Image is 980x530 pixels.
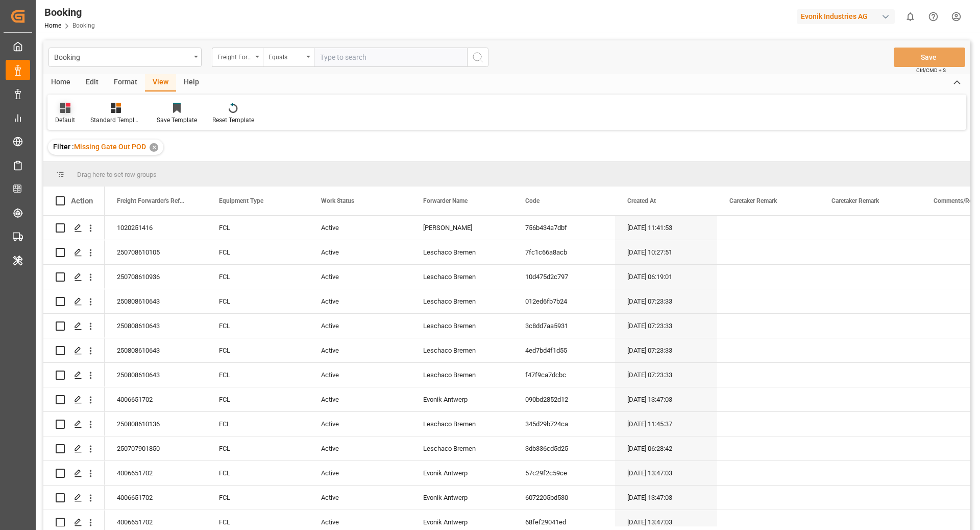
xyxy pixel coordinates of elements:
div: 1020251416 [105,216,207,240]
div: Evonik Antwerp [411,387,513,411]
div: Leschaco Bremen [411,289,513,313]
div: Default [55,116,75,125]
div: Booking [54,50,190,63]
div: FCL [207,314,309,338]
div: Evonik Antwerp [411,461,513,485]
div: FCL [207,240,309,264]
div: [DATE] 07:23:33 [615,289,717,313]
div: FCL [207,412,309,436]
div: 756b434a7dbf [513,216,615,240]
div: Active [309,289,411,313]
div: Leschaco Bremen [411,240,513,264]
div: [DATE] 11:45:37 [615,412,717,436]
div: Booking [44,5,95,20]
div: [DATE] 07:23:33 [615,363,717,387]
div: 250707901850 [105,436,207,460]
div: Format [106,74,145,91]
div: [DATE] 13:47:03 [615,387,717,411]
a: Home [44,22,61,29]
div: Active [309,486,411,510]
div: [DATE] 13:47:03 [615,486,717,510]
div: FCL [207,363,309,387]
button: Help Center [922,5,945,28]
div: f47f9ca7dcbc [513,363,615,387]
div: Evonik Antwerp [411,486,513,510]
div: [PERSON_NAME] [411,216,513,240]
div: Active [309,387,411,411]
input: Type to search [314,48,467,67]
div: FCL [207,461,309,485]
div: ✕ [150,143,158,152]
div: 250708610105 [105,240,207,264]
span: Freight Forwarder's Reference No. [117,197,185,204]
div: Active [309,412,411,436]
div: Press SPACE to select this row. [43,387,105,412]
div: 250708610936 [105,265,207,289]
span: Caretaker Remark [729,197,777,204]
button: open menu [212,48,263,67]
div: [DATE] 06:28:42 [615,436,717,460]
div: Active [309,436,411,460]
button: open menu [48,48,202,67]
div: 090bd2852d12 [513,387,615,411]
div: Active [309,265,411,289]
span: Equipment Type [219,197,263,204]
div: 250808610136 [105,412,207,436]
div: Freight Forwarder's Reference No. [217,50,252,62]
div: Press SPACE to select this row. [43,486,105,510]
div: FCL [207,436,309,460]
div: [DATE] 07:23:33 [615,314,717,338]
div: 250808610643 [105,338,207,362]
div: 3c8dd7aa5931 [513,314,615,338]
div: Active [309,314,411,338]
div: Press SPACE to select this row. [43,265,105,289]
div: 10d475d2c797 [513,265,615,289]
span: Missing Gate Out POD [74,143,146,151]
div: 4006651702 [105,387,207,411]
button: Evonik Industries AG [797,7,899,26]
span: Caretaker Remark [831,197,879,204]
div: Leschaco Bremen [411,436,513,460]
div: FCL [207,387,309,411]
div: 7fc1c66a8acb [513,240,615,264]
div: FCL [207,265,309,289]
div: Press SPACE to select this row. [43,461,105,486]
button: search button [467,48,488,67]
div: 250808610643 [105,289,207,313]
div: Active [309,240,411,264]
div: [DATE] 10:27:51 [615,240,717,264]
div: Active [309,363,411,387]
span: Filter : [53,143,74,151]
div: Active [309,338,411,362]
div: View [145,74,176,91]
div: 345d29b724ca [513,412,615,436]
div: Edit [78,74,106,91]
div: Help [176,74,207,91]
span: Code [525,197,540,204]
div: 57c29f2c59ce [513,461,615,485]
span: Ctrl/CMD + S [916,66,946,74]
div: Leschaco Bremen [411,412,513,436]
span: Created At [627,197,656,204]
div: 012ed6fb7b24 [513,289,615,313]
div: 4006651702 [105,486,207,510]
div: Press SPACE to select this row. [43,412,105,436]
span: Work Status [321,197,354,204]
div: Press SPACE to select this row. [43,216,105,240]
div: Equals [268,50,303,62]
div: FCL [207,289,309,313]
div: 4006651702 [105,461,207,485]
div: Leschaco Bremen [411,363,513,387]
div: 3db336cd5d25 [513,436,615,460]
div: Active [309,461,411,485]
div: Press SPACE to select this row. [43,240,105,265]
button: open menu [263,48,314,67]
div: Action [71,196,93,205]
div: [DATE] 13:47:03 [615,461,717,485]
button: Save [894,48,965,67]
div: Home [43,74,78,91]
span: Forwarder Name [423,197,468,204]
div: 4ed7bd4f1d55 [513,338,615,362]
div: Press SPACE to select this row. [43,363,105,387]
div: Active [309,216,411,240]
